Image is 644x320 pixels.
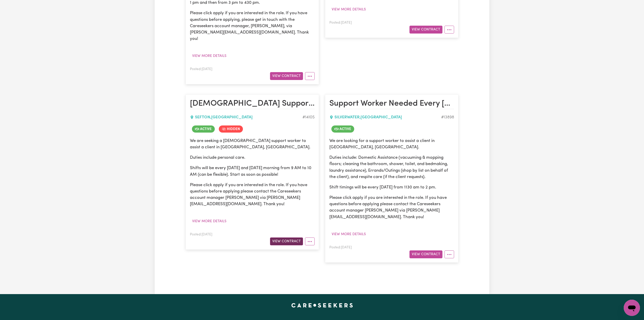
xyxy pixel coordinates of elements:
p: Please click apply if you are interested in the role. If you have questions before applying pleas... [329,195,454,220]
p: We are looking for a support worker to assist a client in [GEOGRAPHIC_DATA], [GEOGRAPHIC_DATA]. [329,138,454,150]
button: View Contract [409,26,442,34]
span: Posted: [DATE] [190,68,212,71]
button: More options [444,26,454,34]
p: Duties include: Domestic Assistance (vacuuming & mopping floors; cleaning the bathroom, shower, t... [329,154,454,180]
span: Job is active [192,125,215,133]
p: Shifts will be every [DATE] and [DATE] morning from 9 AM to 10 AM (can be flexible). Start as soo... [190,165,315,178]
div: Job ID #13898 [441,114,454,120]
button: View more details [190,217,229,225]
button: View Contract [270,72,303,80]
span: Posted: [DATE] [329,21,352,24]
span: Posted: [DATE] [190,233,212,236]
p: We are seeking a [DEMOGRAPHIC_DATA] support worker to assist a client in [GEOGRAPHIC_DATA], [GEOG... [190,138,315,150]
button: More options [444,250,454,258]
h2: Female Support Worker Needed Every Monday And Friday Morning In Sefton, NSW [190,99,315,109]
iframe: Button to launch messaging window [624,300,640,316]
a: Careseekers home page [291,303,353,307]
p: Please click apply if you are interested in the role. If you have questions before applying, plea... [190,10,315,42]
div: Job ID #14105 [302,114,315,120]
div: SILVERWATER , [GEOGRAPHIC_DATA] [329,114,441,120]
p: Please click apply if you are interested in the role. If you have questions before applying pleas... [190,182,315,207]
span: Job is hidden [219,125,243,133]
button: View more details [190,52,229,60]
p: Duties include personal care. [190,154,315,161]
span: Posted: [DATE] [329,246,352,249]
button: View Contract [409,250,442,258]
button: View more details [329,6,368,13]
div: SEFTON , [GEOGRAPHIC_DATA] [190,114,302,120]
button: More options [305,237,315,245]
button: View more details [329,230,368,238]
button: More options [305,72,315,80]
button: View Contract [270,237,303,245]
p: Shift timings will be every [DATE] from 1130 am to 2 pm. [329,184,454,190]
h2: Support Worker Needed Every Tuesday In Silverwater, NSW [329,99,454,109]
span: Job is active [331,125,354,133]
